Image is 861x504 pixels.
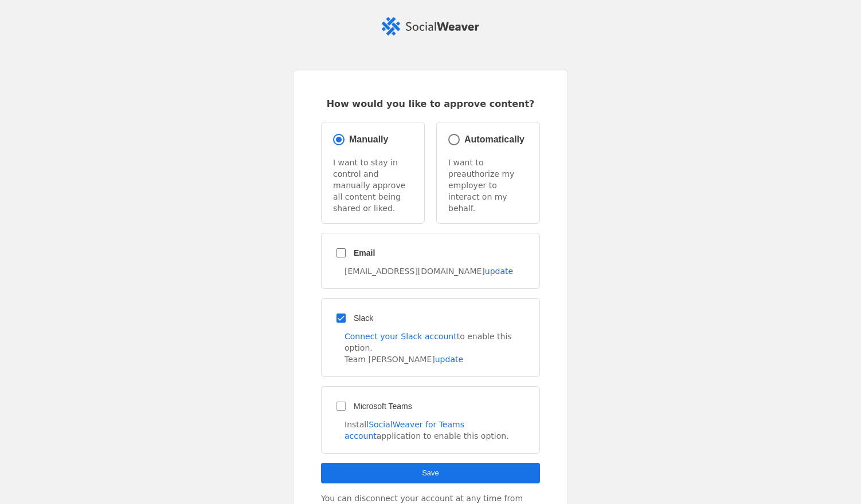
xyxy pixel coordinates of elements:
[345,419,530,442] div: Install application to enable this option.
[354,313,373,323] span: Slack
[354,248,375,257] span: Email
[345,265,530,277] div: [EMAIL_ADDRESS][DOMAIN_NAME]
[321,122,540,224] mat-radio-group: Select an option
[331,157,415,214] p: I want to stay in control and manually approve all content being shared or liked.
[345,331,530,354] div: to enable this option.
[345,332,457,341] a: Connect your Slack account
[485,267,513,276] a: update
[464,134,525,144] span: Automatically
[446,157,530,214] p: I want to preauthorize my employer to interact on my behalf.
[422,469,439,477] span: Save
[349,134,388,144] span: Manually
[345,420,464,440] a: SocialWeaver for Teams account
[435,355,463,364] a: update
[327,98,535,110] span: How would you like to approve content?
[345,354,530,365] div: Team [PERSON_NAME]
[321,463,540,483] button: Save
